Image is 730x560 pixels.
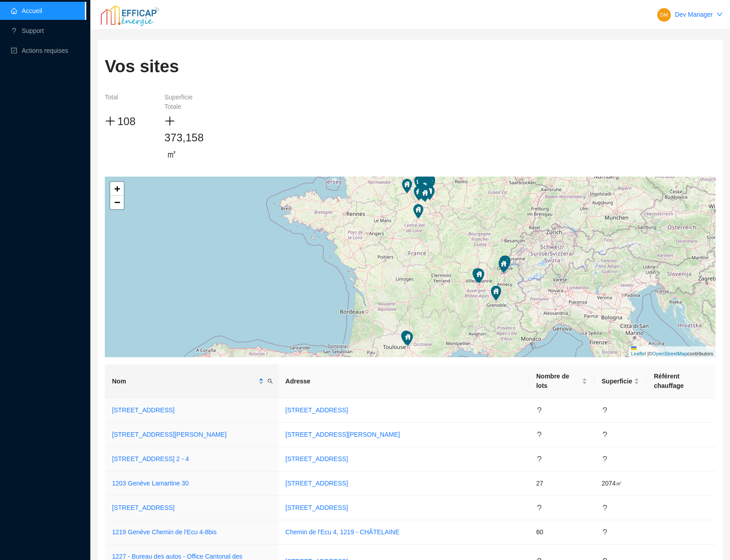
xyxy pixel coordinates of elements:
span: plus [105,116,116,126]
img: Marker [500,256,510,270]
img: Marker [414,186,424,201]
a: [STREET_ADDRESS][PERSON_NAME] [112,431,227,438]
span: question [536,407,543,413]
a: [STREET_ADDRESS][PERSON_NAME] [285,431,400,438]
img: Marker [474,269,484,283]
a: [STREET_ADDRESS] [112,504,174,511]
span: question [602,529,608,535]
a: [STREET_ADDRESS] [285,480,348,487]
img: 9501dbaeadf1a45bdc8f9f48a1784716 [657,8,671,22]
a: OpenStreetMap [652,351,688,356]
div: Total [105,93,150,112]
a: [STREET_ADDRESS] [112,406,174,414]
a: [STREET_ADDRESS] [285,455,348,462]
span: 2074 ㎡ [602,480,622,487]
a: [STREET_ADDRESS] 2 - 4 [112,455,189,462]
img: Marker [401,331,411,345]
img: Marker [417,184,427,198]
th: Nom [105,364,278,398]
span: | [647,351,649,356]
img: Marker [425,186,435,200]
a: Zoom out [110,196,124,209]
h1: Vos sites [105,56,179,77]
th: Référent chauffage [646,364,716,398]
span: search [267,378,273,384]
img: Marker [501,256,510,270]
img: Marker [500,256,510,270]
a: Chemin de l'Ecu 4, 1219 - CHÂTELAINE [285,528,399,536]
span: search [266,375,275,388]
th: Superficie [594,364,647,398]
span: plus [164,116,175,126]
img: Marker [419,187,429,201]
img: Marker [419,185,429,200]
img: Marker [473,268,482,283]
img: Marker [418,185,428,200]
span: 373,158 [164,131,204,144]
span: question [602,431,608,438]
div: © contributors [629,346,716,358]
img: Marker [414,176,424,190]
img: Marker [419,186,429,200]
a: 1219 Genève Chemin de l'Ecu 4-8bis [112,528,216,536]
span: Nombre de lots [536,372,580,391]
span: 108 [117,115,136,127]
span: question [602,407,608,413]
span: ㎡ [166,146,177,162]
img: Marker [421,179,431,193]
span: − [114,196,120,208]
span: Nom [112,377,257,386]
a: 1203 Genève Lamartine 30 [112,480,189,487]
span: + [114,183,120,194]
span: question [602,504,608,511]
div: Superficie Totale [164,93,210,112]
a: Dev Manager [675,11,713,18]
span: question [536,456,543,462]
img: Marker [420,187,430,202]
img: Marker [473,268,483,283]
a: questionSupport [11,27,44,34]
img: Marker [418,176,428,191]
span: question [536,431,543,438]
img: Marker [419,180,429,195]
span: 60 [536,528,543,536]
img: Marker [418,185,428,200]
img: Marker [419,186,429,201]
img: Marker [421,178,431,192]
img: Marker [416,185,426,199]
img: Marker [418,186,428,200]
span: check-square [11,47,17,54]
img: Marker [419,186,429,201]
a: [STREET_ADDRESS] [285,406,348,414]
img: Marker [403,331,413,346]
th: Adresse [278,364,529,398]
button: Dev Manager [650,7,730,22]
img: Marker [499,258,509,273]
span: down [716,11,723,18]
span: Superficie [602,377,632,386]
th: Nombre de lots [529,364,594,398]
img: Marker [491,286,501,300]
a: homeAccueil [11,7,42,14]
span: question [602,456,608,462]
a: Leaflet [631,346,713,356]
img: Marker [421,177,431,192]
img: Marker [402,179,412,193]
a: [STREET_ADDRESS] [285,504,348,511]
span: question [536,504,543,511]
span: Actions requises [22,47,68,54]
span: 27 [536,480,543,487]
img: Marker [501,257,510,271]
a: Zoom in [110,182,124,196]
img: Marker [413,204,423,219]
